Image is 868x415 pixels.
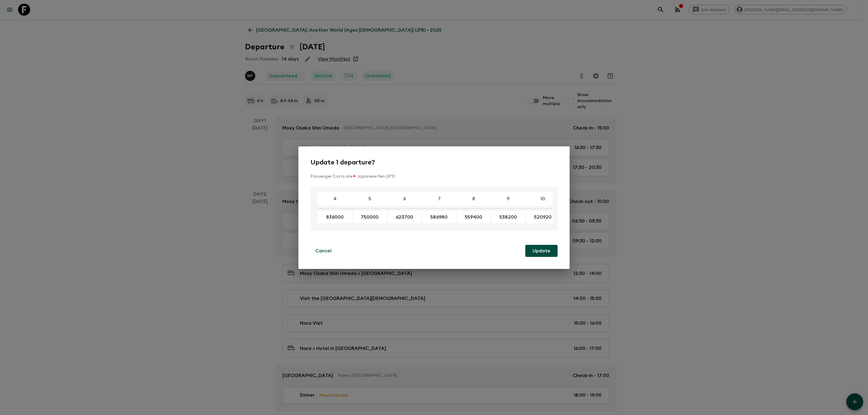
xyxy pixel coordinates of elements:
button: 586980 [423,211,455,223]
p: 4 [333,195,337,202]
div: Enter a new cost to update all selected instances [318,211,352,223]
div: Enter a new cost to update all selected instances [422,211,456,223]
div: Enter a new cost to update all selected instances [456,211,491,223]
p: 8 [472,195,475,202]
p: 9 [507,195,510,202]
p: Cancel [315,247,332,254]
button: 520920 [527,211,559,223]
button: 538200 [492,211,524,223]
p: 5 [368,195,371,202]
div: Enter a new cost to update all selected instances [352,211,387,223]
p: 6 [403,195,406,202]
p: 10 [541,195,545,202]
p: Passenger Costs are 🇯🇵 Japanese Yen (JPY) [310,173,558,179]
div: Enter a new cost to update all selected instances [387,211,422,223]
button: 559400 [458,211,489,223]
p: 7 [438,195,441,202]
div: Enter a new cost to update all selected instances [526,211,560,223]
button: 623700 [388,211,420,223]
div: Enter a new cost to update all selected instances [491,211,526,223]
h2: Update 1 departure? [310,158,558,166]
button: 750000 [354,211,386,223]
button: Cancel [310,245,336,257]
button: 836000 [319,211,351,223]
button: Update [525,245,558,257]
